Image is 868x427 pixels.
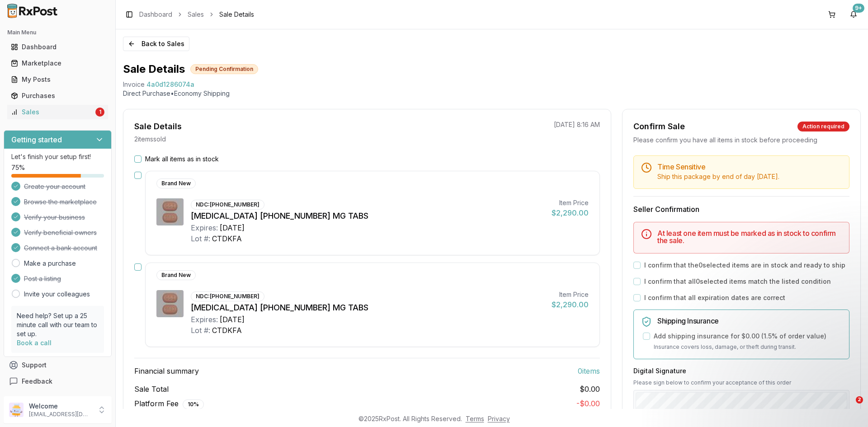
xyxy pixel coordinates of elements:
div: Item Price [552,290,589,299]
div: $2,290.00 [552,299,589,310]
p: Insurance covers loss, damage, or theft during transit. [654,343,842,352]
button: Purchases [4,89,112,103]
a: Sales1 [7,104,108,120]
a: Dashboard [139,10,172,19]
label: Mark all items as in stock [145,155,219,164]
label: I confirm that all 0 selected items match the listed condition [644,277,831,286]
h5: Shipping Insurance [657,317,842,324]
div: CTDKFA [212,233,242,244]
div: NDC: [PHONE_NUMBER] [191,291,264,301]
a: Make a purchase [24,259,76,268]
div: Confirm Sale [633,120,685,133]
div: Lot #: [191,325,210,336]
span: Feedback [22,377,52,386]
label: I confirm that all expiration dates are correct [644,293,785,302]
label: I confirm that the 0 selected items are in stock and ready to ship [644,261,845,270]
button: Feedback [4,373,112,389]
span: Post a listing [24,274,61,283]
button: Support [4,357,112,373]
span: $0.00 [580,384,600,394]
span: - $0.00 [576,399,600,408]
span: 0 item s [578,366,600,376]
button: 9+ [846,7,861,22]
span: Financial summary [134,366,199,376]
nav: breadcrumb [139,10,254,19]
a: Dashboard [7,39,108,55]
span: Sale Total [134,384,169,394]
div: [MEDICAL_DATA] [PHONE_NUMBER] MG TABS [191,210,544,222]
a: Invite your colleagues [24,290,90,299]
h5: Time Sensitive [657,163,842,170]
div: Lot #: [191,233,210,244]
div: 9+ [853,4,864,13]
button: Dashboard [4,40,112,54]
p: [DATE] 8:16 AM [554,120,600,129]
div: Sale Details [134,120,182,133]
div: 10 % [183,399,204,409]
button: Back to Sales [123,37,189,51]
h2: Main Menu [7,29,108,36]
a: Sales [188,10,204,19]
div: $2,290.00 [552,207,589,218]
div: Expires: [191,222,218,233]
h3: Seller Confirmation [633,204,849,215]
a: Privacy [488,415,510,422]
span: Browse the marketplace [24,197,97,206]
div: Pending Confirmation [190,64,258,74]
h1: Sale Details [123,62,185,76]
p: Direct Purchase • Economy Shipping [123,89,861,98]
div: Brand New [156,270,196,280]
span: Ship this package by end of day [DATE] . [657,173,779,180]
span: 4a0d1286074a [146,80,194,89]
div: Action required [797,122,849,131]
p: Please sign below to confirm your acceptance of this order [633,379,849,386]
div: Sales [11,108,94,117]
div: My Posts [11,75,104,84]
h5: At least one item must be marked as in stock to confirm the sale. [657,230,842,244]
span: Verify beneficial owners [24,228,97,237]
div: CTDKFA [212,325,242,336]
div: Purchases [11,91,104,100]
span: Connect a bank account [24,244,97,253]
div: [MEDICAL_DATA] [PHONE_NUMBER] MG TABS [191,301,544,314]
div: [DATE] [220,314,245,325]
img: RxPost Logo [4,4,61,18]
p: Let's finish your setup first! [11,152,104,161]
a: Terms [466,415,484,422]
a: Purchases [7,88,108,104]
a: My Posts [7,71,108,88]
span: 2 [856,396,863,404]
img: User avatar [9,403,24,417]
label: Add shipping insurance for $0.00 ( 1.5 % of order value) [654,332,826,341]
div: 1 [95,108,104,117]
a: Marketplace [7,55,108,71]
button: My Posts [4,72,112,87]
span: Sale Details [219,10,254,19]
div: Please confirm you have all items in stock before proceeding [633,136,849,145]
span: 75 % [11,163,25,172]
p: [EMAIL_ADDRESS][DOMAIN_NAME] [29,411,92,418]
button: Sales1 [4,105,112,119]
p: Need help? Set up a 25 minute call with our team to set up. [17,311,99,338]
img: Biktarvy 50-200-25 MG TABS [156,290,184,317]
iframe: Intercom live chat [837,396,859,418]
span: Create your account [24,182,85,191]
div: Item Price [552,198,589,207]
span: Platform Fee [134,398,204,409]
div: Expires: [191,314,218,325]
div: [DATE] [220,222,245,233]
h3: Getting started [11,134,62,145]
p: Welcome [29,402,92,411]
p: 2 item s sold [134,135,166,144]
div: Brand New [156,178,196,188]
h3: Digital Signature [633,366,849,375]
span: Verify your business [24,213,85,222]
img: Biktarvy 50-200-25 MG TABS [156,198,184,225]
div: Invoice [123,80,145,89]
button: Marketplace [4,56,112,70]
div: Dashboard [11,42,104,52]
div: Marketplace [11,59,104,68]
div: NDC: [PHONE_NUMBER] [191,200,264,210]
a: Book a call [17,339,52,347]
